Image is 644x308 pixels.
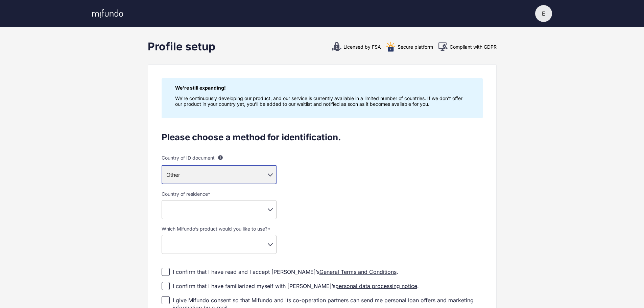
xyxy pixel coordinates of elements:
div: Compliant with GDPR [438,42,497,52]
div: Please choose a method for identification. [162,132,483,143]
span: Other [166,171,181,178]
div: I confirm that I have familiarized myself with [PERSON_NAME]’s . [173,282,419,290]
a: General Terms and Conditions [319,268,397,275]
div: ​ [162,200,277,219]
label: Country of residence * [162,191,277,197]
strong: We're still expanding! [175,85,226,91]
div: I confirm that I have read and I accept [PERSON_NAME]’s . [173,268,398,276]
label: Which Mifundo’s product would you like to use? * [162,226,277,232]
button: E [535,5,552,22]
div: Secure platform [386,42,433,52]
div: Licensed by FSA [332,42,381,52]
img: Aa19ndU2qA+pwAAAABJRU5ErkJggg== [438,42,448,52]
p: We're continuously developing our product, and our service is currently available in a limited nu... [175,95,469,107]
div: Profile setup [148,40,215,53]
label: Country of ID document [162,153,277,162]
a: personal data processing notice [335,283,417,289]
img: security.55d3347b7bf33037bdb2441a2aa85556.svg [386,42,396,52]
div: Other [162,165,277,184]
div: ​ [162,235,277,254]
img: 7+JCiAginYKlSyhdkmFEBJyNkqRC0NBwvU0pAWCqCExFYhiwxSZavwWUEBlBg91RYYdCy0anPhXwIFUBEunFtYQTLLoKfhXsj... [332,42,342,52]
